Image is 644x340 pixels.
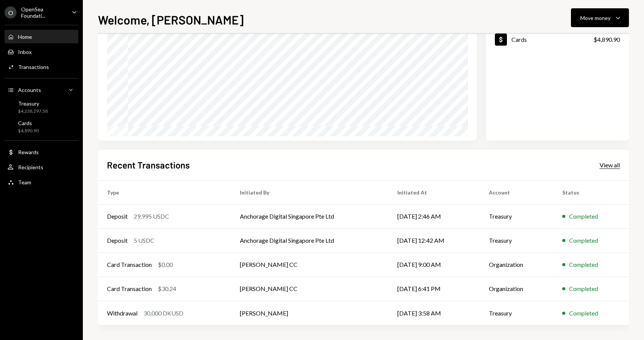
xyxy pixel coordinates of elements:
div: Recipients [18,164,43,170]
div: $4,890.90 [18,128,39,134]
div: Deposit [107,236,128,245]
td: [PERSON_NAME] [231,301,389,325]
div: Rewards [18,149,39,155]
h2: Recent Transactions [107,159,190,171]
div: Treasury [18,100,48,107]
a: Recipients [5,160,78,174]
td: Treasury [480,301,553,325]
div: 30,000 DKUSD [143,309,183,318]
div: 5 USDC [134,236,154,245]
div: Inbox [18,49,32,55]
td: Organization [480,253,553,277]
div: Deposit [107,212,128,221]
a: Team [5,175,78,189]
a: Cards$4,890.90 [5,118,78,136]
a: Accounts [5,83,78,96]
div: Completed [569,236,598,245]
td: [DATE] 12:42 AM [388,228,480,253]
td: [DATE] 3:58 AM [388,301,480,325]
th: Status [553,180,629,204]
th: Initiated At [388,180,480,204]
td: Treasury [480,228,553,253]
div: 29,995 USDC [134,212,169,221]
div: Move money [580,14,610,22]
div: Home [18,34,32,40]
a: View all [600,161,620,169]
div: OpenSea Foundati... [21,6,66,19]
td: [DATE] 2:46 AM [388,204,480,228]
td: [DATE] 9:00 AM [388,253,480,277]
th: Type [98,180,231,204]
td: Organization [480,277,553,301]
td: Treasury [480,204,553,228]
div: $0.00 [158,260,173,269]
div: Card Transaction [107,260,152,269]
div: Cards [18,120,39,126]
div: O [5,6,17,18]
th: Initiated By [231,180,389,204]
div: Completed [569,309,598,318]
td: Anchorage Digital Singapore Pte Ltd [231,204,389,228]
button: Move money [571,8,629,27]
a: Home [5,30,78,43]
a: Inbox [5,45,78,58]
a: Cards$4,890.90 [486,27,629,52]
td: [DATE] 6:41 PM [388,277,480,301]
div: Transactions [18,64,49,70]
a: Rewards [5,145,78,159]
a: Transactions [5,60,78,74]
div: Team [18,179,31,185]
div: Cards [511,36,527,43]
div: Card Transaction [107,284,152,293]
a: Treasury$4,238,297.58 [5,98,78,116]
td: [PERSON_NAME] CC [231,277,389,301]
td: Anchorage Digital Singapore Pte Ltd [231,228,389,253]
td: [PERSON_NAME] CC [231,253,389,277]
div: Completed [569,284,598,293]
th: Account [480,180,553,204]
div: Completed [569,260,598,269]
div: $4,238,297.58 [18,108,48,115]
div: $30.24 [158,284,176,293]
div: $4,890.90 [594,35,620,44]
div: Withdrawal [107,309,137,318]
div: Completed [569,212,598,221]
h1: Welcome, [PERSON_NAME] [98,12,244,27]
div: Accounts [18,87,41,93]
